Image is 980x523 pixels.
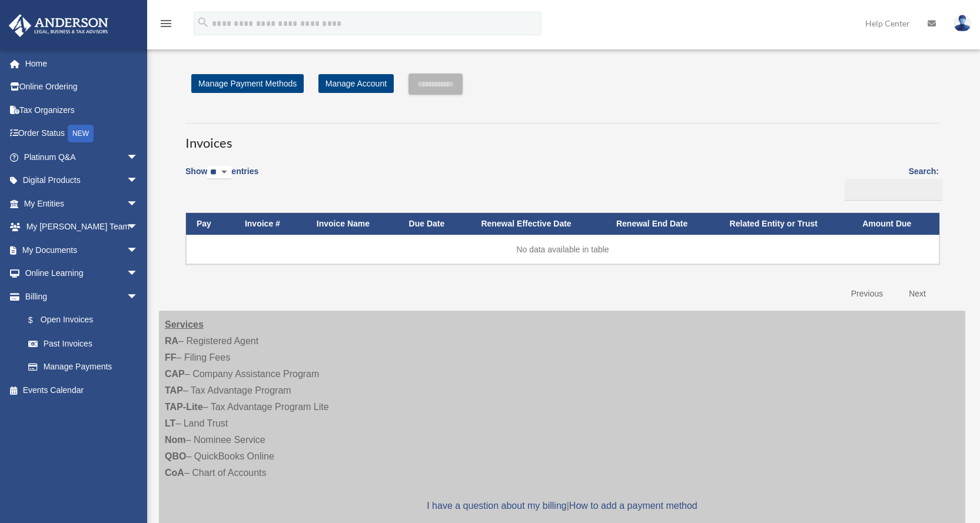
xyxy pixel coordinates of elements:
[8,52,156,75] a: Home
[165,468,184,478] strong: CoA
[165,418,175,428] strong: LT
[127,169,150,193] span: arrow_drop_down
[841,164,939,201] label: Search:
[197,16,210,29] i: search
[165,402,203,412] strong: TAP-Lite
[165,435,186,445] strong: Nom
[68,125,94,142] div: NEW
[900,282,935,306] a: Next
[8,378,156,402] a: Events Calendar
[5,14,112,37] img: Anderson Advisors Platinum Portal
[398,213,471,235] th: Due Date: activate to sort column ascending
[8,169,156,192] a: Digital Productsarrow_drop_down
[470,213,606,235] th: Renewal Effective Date: activate to sort column ascending
[306,213,398,235] th: Invoice Name: activate to sort column ascending
[8,75,156,99] a: Online Ordering
[165,385,183,395] strong: TAP
[16,308,144,332] a: $Open Invoices
[35,313,41,328] span: $
[606,213,719,235] th: Renewal End Date: activate to sort column ascending
[165,319,204,329] strong: Services
[159,16,173,31] i: menu
[186,213,234,235] th: Pay: activate to sort column descending
[719,213,852,235] th: Related Entity or Trust: activate to sort column ascending
[127,285,150,309] span: arrow_drop_down
[127,145,150,169] span: arrow_drop_down
[127,215,150,239] span: arrow_drop_down
[569,501,697,511] a: How to add a payment method
[165,369,185,379] strong: CAP
[842,282,892,306] a: Previous
[8,238,156,262] a: My Documentsarrow_drop_down
[207,166,231,179] select: Showentries
[8,145,156,169] a: Platinum Q&Aarrow_drop_down
[165,451,186,461] strong: QBO
[852,213,939,235] th: Amount Due: activate to sort column ascending
[318,74,394,93] a: Manage Account
[8,285,150,308] a: Billingarrow_drop_down
[16,332,150,355] a: Past Invoices
[186,235,939,264] td: No data available in table
[8,215,156,239] a: My [PERSON_NAME] Teamarrow_drop_down
[185,164,258,191] label: Show entries
[191,74,304,93] a: Manage Payment Methods
[427,501,566,511] a: I have a question about my billing
[845,179,943,201] input: Search:
[165,336,178,346] strong: RA
[185,123,939,152] h3: Invoices
[8,262,156,285] a: Online Learningarrow_drop_down
[8,192,156,215] a: My Entitiesarrow_drop_down
[16,355,150,379] a: Manage Payments
[165,498,959,514] p: |
[127,192,150,216] span: arrow_drop_down
[159,21,173,31] a: menu
[954,15,971,32] img: User Pic
[127,238,150,262] span: arrow_drop_down
[165,352,177,362] strong: FF
[127,262,150,286] span: arrow_drop_down
[8,98,156,122] a: Tax Organizers
[234,213,306,235] th: Invoice #: activate to sort column ascending
[8,122,156,146] a: Order StatusNEW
